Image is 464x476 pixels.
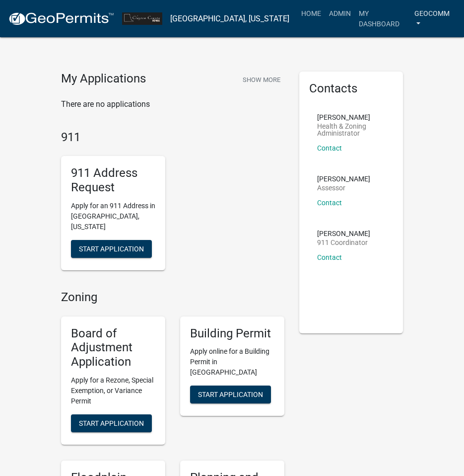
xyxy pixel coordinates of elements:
a: Home [297,4,325,23]
a: [GEOGRAPHIC_DATA], [US_STATE] [170,10,289,27]
p: Health & Zoning Administrator [317,123,386,137]
p: Apply for an 911 Address in [GEOGRAPHIC_DATA], [US_STATE] [71,201,155,232]
img: Clayton County, Iowa [122,12,162,25]
a: My Dashboard [355,4,411,33]
h5: 911 Address Request [71,166,155,195]
h5: Contacts [309,81,394,96]
p: Apply online for a Building Permit in [GEOGRAPHIC_DATA] [190,346,274,378]
p: Assessor [317,184,370,191]
p: [PERSON_NAME] [317,114,386,121]
a: Admin [325,4,355,23]
p: There are no applications [61,98,284,110]
p: [PERSON_NAME] [317,230,370,237]
span: Start Application [198,391,263,398]
button: Start Application [71,240,152,258]
h5: Board of Adjustment Application [71,326,155,369]
h4: Zoning [61,290,284,305]
button: Start Application [190,386,271,403]
p: 911 Coordinator [317,239,370,246]
p: Apply for a Rezone, Special Exemption, or Variance Permit [71,375,155,406]
h4: My Applications [61,72,146,86]
a: Contact [317,199,342,207]
a: Contact [317,253,342,261]
span: Start Application [79,419,144,427]
button: Start Application [71,414,152,432]
button: Show More [239,72,284,88]
h4: 911 [61,130,284,145]
p: [PERSON_NAME] [317,175,370,182]
span: Start Application [79,244,144,252]
a: Contact [317,144,342,152]
h5: Building Permit [190,326,274,341]
a: GeoComm [410,4,456,33]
